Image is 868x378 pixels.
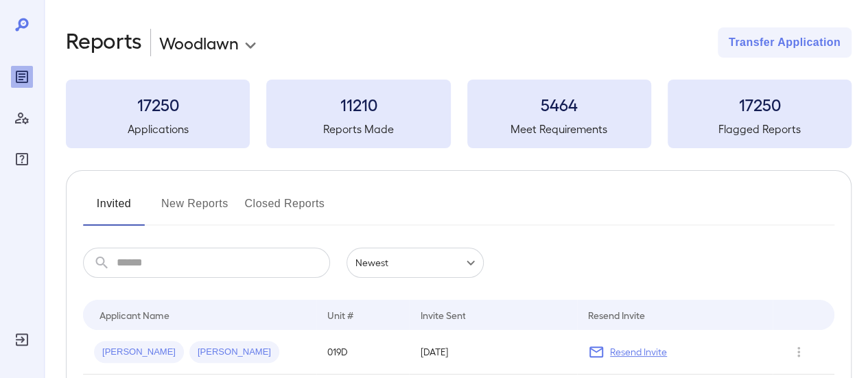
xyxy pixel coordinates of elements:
h5: Meet Requirements [467,121,651,137]
div: Reports [11,66,33,88]
td: 019D [316,330,410,375]
h5: Flagged Reports [668,121,852,137]
div: Resend Invite [588,307,645,323]
h2: Reports [66,27,142,58]
button: New Reports [161,193,228,226]
div: Applicant Name [99,307,169,323]
td: [DATE] [409,330,577,375]
button: Closed Reports [245,193,325,226]
h3: 11210 [266,93,450,115]
span: [PERSON_NAME] [189,346,279,359]
div: Invite Sent [420,307,465,323]
h5: Reports Made [266,121,450,137]
summary: 17250Applications11210Reports Made5464Meet Requirements17250Flagged Reports [66,80,852,148]
div: Unit # [327,307,353,323]
div: Newest [347,248,484,278]
button: Row Actions [788,341,810,363]
h3: 17250 [66,93,250,115]
div: Manage Users [11,107,33,129]
button: Transfer Application [718,27,852,58]
div: Log Out [11,329,33,351]
div: FAQ [11,148,33,170]
p: Resend Invite [610,345,667,359]
button: Invited [83,193,145,226]
h3: 17250 [668,93,852,115]
p: Woodlawn [159,32,239,54]
h5: Applications [66,121,250,137]
span: [PERSON_NAME] [94,346,184,359]
h3: 5464 [467,93,651,115]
